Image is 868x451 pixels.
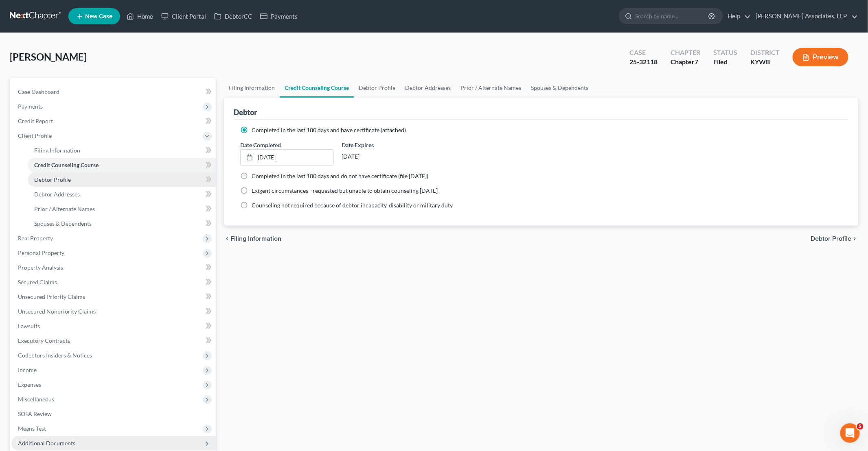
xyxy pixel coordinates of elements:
a: SOFA Review [11,407,216,421]
a: Unsecured Nonpriority Claims [11,304,216,319]
span: 7 [695,58,698,65]
a: Lawsuits [11,319,216,333]
span: Income [18,366,37,373]
div: District [750,48,780,57]
span: Codebtors Insiders & Notices [18,352,92,359]
a: Spouses & Dependents [526,78,593,98]
a: Prior / Alternate Names [456,78,526,98]
iframe: Intercom live chat [840,423,860,443]
span: Completed in the last 180 days and have certificate (attached) [252,126,406,133]
div: Chapter [671,57,700,67]
label: Date Completed [240,141,281,149]
span: Payments [18,103,43,110]
a: Debtor Profile [354,78,400,98]
span: Prior / Alternate Names [34,205,95,212]
span: Debtor Profile [34,176,71,183]
a: Prior / Alternate Names [28,202,216,216]
span: Spouses & Dependents [34,220,92,227]
span: Additional Documents [18,440,75,447]
span: Credit Counseling Course [34,161,99,168]
a: Home [123,9,157,24]
a: Client Portal [157,9,210,24]
a: Credit Counseling Course [280,78,354,98]
div: Status [713,48,737,57]
div: 25-32118 [629,57,658,67]
span: Unsecured Priority Claims [18,293,85,300]
span: SOFA Review [18,410,52,417]
span: Executory Contracts [18,337,70,344]
span: Debtor Profile [811,235,852,242]
a: Unsecured Priority Claims [11,290,216,304]
div: Debtor [234,107,257,117]
button: Debtor Profile chevron_right [811,235,858,242]
span: Personal Property [18,249,64,256]
span: Exigent circumstances - requested but unable to obtain counseling [DATE] [252,187,438,194]
span: New Case [85,13,112,20]
button: Preview [793,48,848,66]
a: Payments [256,9,302,24]
i: chevron_right [852,235,858,242]
span: Property Analysis [18,264,63,271]
a: Property Analysis [11,260,216,275]
a: Help [723,9,751,24]
span: Counseling not required because of debtor incapacity, disability or military duty [252,202,453,209]
span: Unsecured Nonpriority Claims [18,308,96,315]
div: KYWB [750,57,780,67]
a: Case Dashboard [11,85,216,99]
a: [PERSON_NAME] Associates, LLP [752,9,858,24]
span: Miscellaneous [18,396,54,403]
span: Filing Information [34,147,80,154]
span: Case Dashboard [18,88,59,95]
a: Secured Claims [11,275,216,290]
a: Debtor Addresses [28,187,216,202]
i: chevron_left [224,235,230,242]
div: Filed [713,57,737,67]
span: Client Profile [18,132,52,139]
span: [PERSON_NAME] [10,51,87,63]
div: Case [629,48,658,57]
span: Credit Report [18,118,53,124]
a: Debtor Addresses [400,78,456,98]
span: Completed in the last 180 days and do not have certificate (file [DATE]) [252,172,428,179]
span: Real Property [18,235,53,242]
span: Debtor Addresses [34,191,80,198]
span: 5 [857,423,864,430]
a: Credit Counseling Course [28,158,216,172]
div: Chapter [671,48,700,57]
span: Lawsuits [18,322,40,329]
label: Date Expires [342,141,436,149]
a: Executory Contracts [11,333,216,348]
a: Credit Report [11,114,216,129]
button: chevron_left Filing Information [224,235,281,242]
a: DebtorCC [210,9,256,24]
span: Means Test [18,425,46,432]
a: Spouses & Dependents [28,216,216,231]
input: Search by name... [635,9,710,24]
a: Filing Information [28,143,216,158]
div: [DATE] [342,149,436,164]
a: [DATE] [241,150,333,165]
span: Filing Information [230,235,281,242]
span: Expenses [18,381,41,388]
span: Secured Claims [18,279,57,285]
a: Filing Information [224,78,280,98]
a: Debtor Profile [28,172,216,187]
